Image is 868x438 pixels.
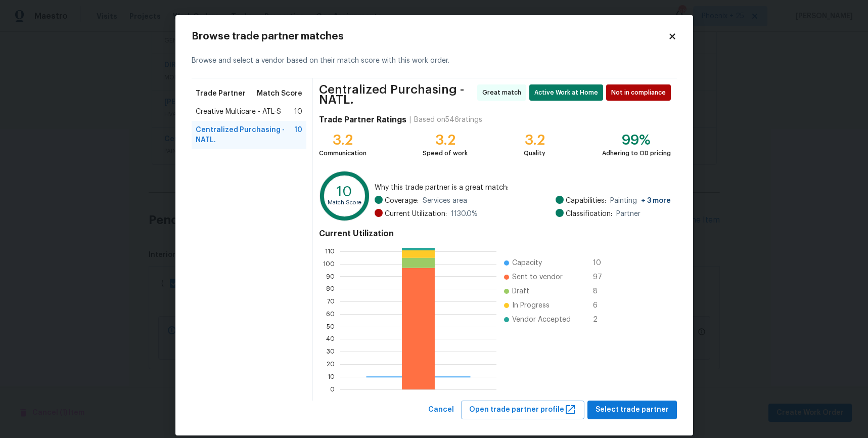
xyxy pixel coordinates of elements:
[331,386,335,392] text: 0
[423,148,468,158] div: Speed of work
[327,311,335,317] text: 60
[327,286,335,292] text: 80
[327,336,335,342] text: 40
[328,200,362,205] text: Match Score
[611,87,670,98] span: Not in compliance
[593,300,609,311] span: 6
[327,274,335,280] text: 90
[512,315,571,325] span: Vendor Accepted
[328,374,335,380] text: 10
[596,404,669,416] span: Select trade partner
[196,89,246,99] span: Trade Partner
[327,361,335,367] text: 20
[327,348,335,355] text: 30
[593,315,609,325] span: 2
[461,401,584,419] button: Open trade partner profile
[196,125,295,145] span: Centralized Purchasing - NATL.
[192,31,668,41] h2: Browse trade partner matches
[482,87,525,98] span: Great match
[610,196,671,206] span: Painting
[406,115,414,125] div: |
[385,196,419,206] span: Coverage:
[602,148,671,158] div: Adhering to OD pricing
[319,135,367,145] div: 3.2
[524,148,545,158] div: Quality
[424,401,458,419] button: Cancel
[423,196,467,206] span: Services area
[593,258,609,268] span: 10
[512,258,542,268] span: Capacity
[512,286,529,296] span: Draft
[192,43,677,78] div: Browse and select a vendor based on their match score with this work order.
[196,107,281,117] span: Creative Multicare - ATL-S
[319,229,670,239] h4: Current Utilization
[324,261,335,267] text: 100
[593,286,609,296] span: 8
[337,185,353,199] text: 10
[294,107,302,117] span: 10
[326,248,335,254] text: 110
[512,272,563,282] span: Sent to vendor
[469,404,576,416] span: Open trade partner profile
[587,401,677,419] button: Select trade partner
[423,135,468,145] div: 3.2
[593,272,609,282] span: 97
[616,209,641,219] span: Partner
[327,324,335,330] text: 50
[319,84,474,105] span: Centralized Purchasing - NATL.
[534,87,602,98] span: Active Work at Home
[524,135,545,145] div: 3.2
[451,209,478,219] span: 1130.0 %
[319,148,367,158] div: Communication
[319,115,406,125] h4: Trade Partner Ratings
[328,298,335,304] text: 70
[566,196,606,206] span: Capabilities:
[294,125,302,145] span: 10
[602,135,671,145] div: 99%
[385,209,447,219] span: Current Utilization:
[414,115,482,125] div: Based on 546 ratings
[512,300,550,311] span: In Progress
[375,183,671,193] span: Why this trade partner is a great match:
[566,209,612,219] span: Classification:
[641,197,671,204] span: + 3 more
[257,89,302,99] span: Match Score
[428,404,454,416] span: Cancel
